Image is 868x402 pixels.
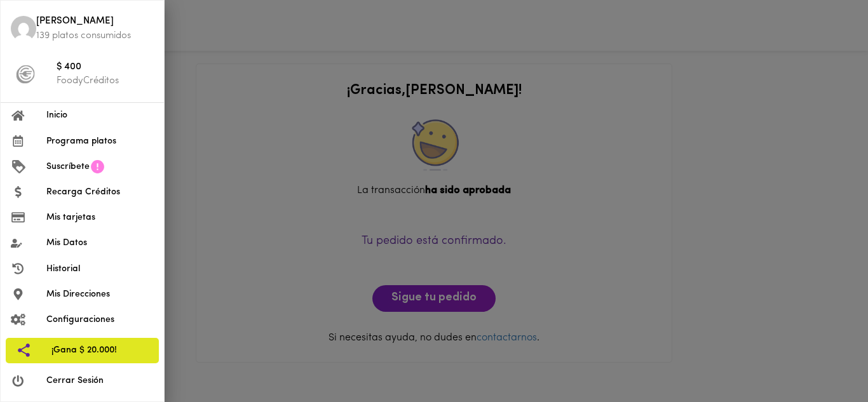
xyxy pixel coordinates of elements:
span: Suscríbete [46,160,90,173]
iframe: Messagebird Livechat Widget [794,328,855,389]
span: Configuraciones [46,313,154,326]
span: Recarga Créditos [46,185,154,199]
img: foody-creditos-black.png [16,65,35,84]
span: Cerrar Sesión [46,374,154,387]
span: Inicio [46,109,154,122]
span: [PERSON_NAME] [36,15,154,29]
span: Programa platos [46,135,154,148]
span: $ 400 [57,60,154,75]
span: Mis Datos [46,236,154,250]
span: Mis Direcciones [46,288,154,301]
span: ¡Gana $ 20.000! [51,344,149,357]
p: FoodyCréditos [57,74,154,88]
span: Historial [46,262,154,276]
p: 139 platos consumidos [36,29,154,43]
span: Mis tarjetas [46,211,154,224]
